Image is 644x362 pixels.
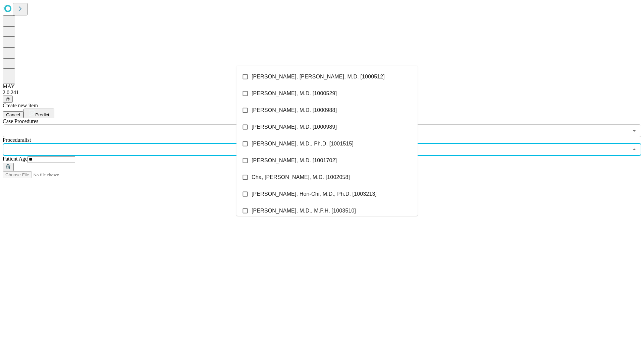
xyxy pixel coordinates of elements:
[5,97,10,102] span: @
[35,112,49,117] span: Predict
[3,118,38,124] span: Scheduled Procedure
[252,89,337,98] span: [PERSON_NAME], M.D. [1000529]
[3,137,31,143] span: Proceduralist
[3,111,23,118] button: Cancel
[3,103,38,108] span: Create new item
[3,156,28,162] span: Patient Age
[630,126,639,135] button: Open
[252,173,350,181] span: Cha, [PERSON_NAME], M.D. [1002058]
[6,112,20,117] span: Cancel
[252,207,356,215] span: [PERSON_NAME], M.D., M.P.H. [1003510]
[630,145,639,154] button: Close
[3,96,13,103] button: @
[3,83,641,89] div: MAY
[252,190,377,198] span: [PERSON_NAME], Hon-Chi, M.D., Ph.D. [1003213]
[252,157,337,165] span: [PERSON_NAME], M.D. [1001702]
[3,89,641,96] div: 2.0.241
[252,140,354,148] span: [PERSON_NAME], M.D., Ph.D. [1001515]
[252,73,385,81] span: [PERSON_NAME], [PERSON_NAME], M.D. [1000512]
[252,123,337,131] span: [PERSON_NAME], M.D. [1000989]
[252,106,337,114] span: [PERSON_NAME], M.D. [1000988]
[23,109,54,118] button: Predict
